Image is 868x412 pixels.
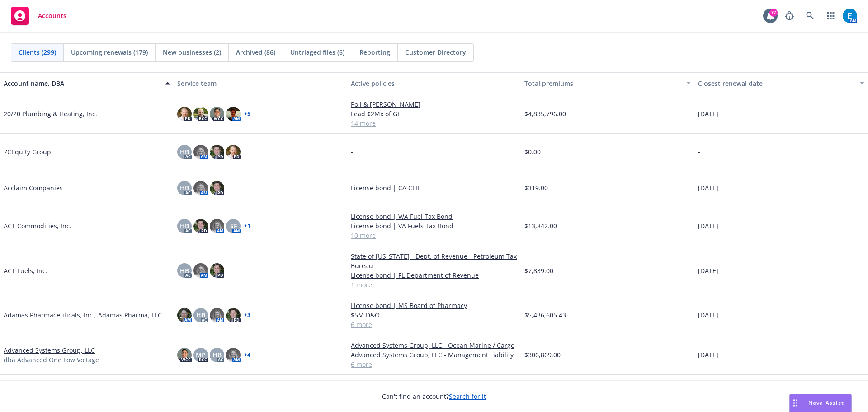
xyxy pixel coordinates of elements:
a: License bond | WA Fuel Tax Bond [351,212,517,221]
span: $5,436,605.43 [524,310,566,320]
span: Untriaged files (6) [290,47,344,57]
button: Closest renewal date [694,72,868,94]
span: [DATE] [698,221,718,231]
span: New businesses (2) [163,47,221,57]
a: Advanced Systems Group, LLC - Ocean Marine / Cargo [351,341,517,350]
div: Total premiums [524,79,681,88]
a: Search for it [449,392,486,401]
a: $5M D&O [351,310,517,320]
a: 20/20 Plumbing & Heating, Inc. [4,109,97,118]
span: $306,869.00 [524,350,561,360]
span: HB [180,183,189,193]
img: photo [226,308,241,322]
span: Nova Assist [808,399,844,407]
button: Nova Assist [789,394,852,412]
a: 1 more [351,280,517,289]
span: Can't find an account? [382,392,486,401]
a: Switch app [822,7,840,25]
span: SF [230,221,237,231]
a: + 1 [244,223,250,229]
span: [DATE] [698,109,718,118]
img: photo [193,263,208,278]
span: Customer Directory [405,47,466,57]
a: 6 more [351,320,517,329]
div: 77 [769,9,778,17]
a: Adamas Pharmaceuticals, Inc., Adamas Pharma, LLC [4,310,162,320]
a: + 4 [244,352,250,358]
a: Poll & [PERSON_NAME] [351,99,517,109]
a: 10 more [351,231,517,240]
span: $0.00 [524,147,541,156]
a: State of [US_STATE] - Dept. of Revenue - Petroleum Tax Bureau [351,251,517,270]
a: 7CEquity Group [4,147,51,156]
div: Service team [177,79,344,88]
a: ACT Fuels, Inc. [4,266,47,275]
a: License bond | FL Department of Revenue [351,270,517,280]
img: photo [210,263,224,278]
span: [DATE] [698,310,718,320]
span: - [698,147,700,156]
span: Archived (86) [236,47,275,57]
a: Advanced Systems Group, LLC - Management Liability [351,350,517,360]
span: HB [180,221,189,231]
span: dba Advanced One Low Voltage [4,355,99,365]
a: Report a Bug [780,7,798,25]
img: photo [210,308,224,322]
img: photo [177,107,192,121]
img: photo [226,348,241,362]
span: $7,839.00 [524,266,553,275]
a: + 5 [244,111,250,117]
img: photo [226,107,241,121]
span: HB [180,266,189,275]
button: Service team [174,72,347,94]
a: ACT Commodities, Inc. [4,221,71,231]
span: HB [180,147,189,156]
div: Account name, DBA [4,79,160,88]
div: Drag to move [790,394,801,412]
span: $4,835,796.00 [524,109,566,118]
span: $319.00 [524,183,548,193]
img: photo [177,308,192,322]
a: Search [801,7,819,25]
span: [DATE] [698,183,718,193]
img: photo [210,107,224,121]
a: + 3 [244,313,250,318]
button: Total premiums [521,72,694,94]
img: photo [210,181,224,195]
img: photo [193,219,208,233]
button: Active policies [347,72,521,94]
span: HB [196,310,205,320]
img: photo [843,9,857,23]
span: - [351,147,353,156]
a: Lead $2Mx of GL [351,109,517,118]
a: Acclaim Companies [4,183,63,193]
span: $13,842.00 [524,221,557,231]
span: [DATE] [698,266,718,275]
a: 6 more [351,360,517,369]
a: License bond | CA CLB [351,183,517,193]
img: photo [210,145,224,159]
span: MP [196,350,206,360]
span: HB [212,350,222,360]
a: License bond | VA Fuels Tax Bond [351,221,517,231]
img: photo [226,145,241,159]
a: 14 more [351,118,517,128]
img: photo [210,219,224,233]
img: photo [193,181,208,195]
span: Reporting [359,47,390,57]
a: License bond | MS Board of Pharmacy [351,301,517,310]
span: [DATE] [698,350,718,360]
img: photo [177,348,192,362]
a: Accounts [7,3,70,28]
span: Upcoming renewals (179) [71,47,148,57]
a: Advanced Systems Group, LLC [4,346,95,355]
img: photo [193,145,208,159]
span: Clients (299) [19,47,56,57]
div: Active policies [351,79,517,88]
